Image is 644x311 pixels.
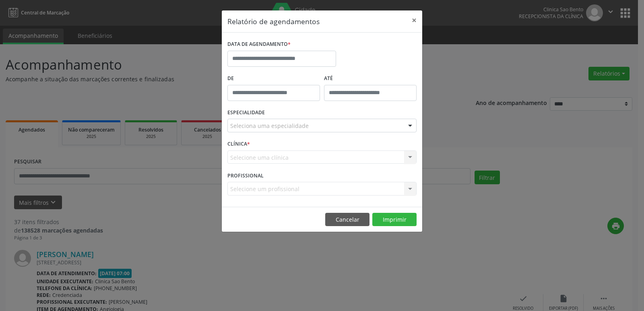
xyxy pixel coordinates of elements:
[227,169,264,182] label: PROFISSIONAL
[227,38,291,51] label: DATA DE AGENDAMENTO
[406,10,422,30] button: Close
[324,72,417,85] label: ATÉ
[227,16,320,27] h5: Relatório de agendamentos
[230,122,309,130] span: Seleciona uma especialidade
[325,213,369,227] button: Cancelar
[227,107,265,119] label: ESPECIALIDADE
[227,138,250,150] label: CLÍNICA
[372,213,417,227] button: Imprimir
[227,72,320,85] label: De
